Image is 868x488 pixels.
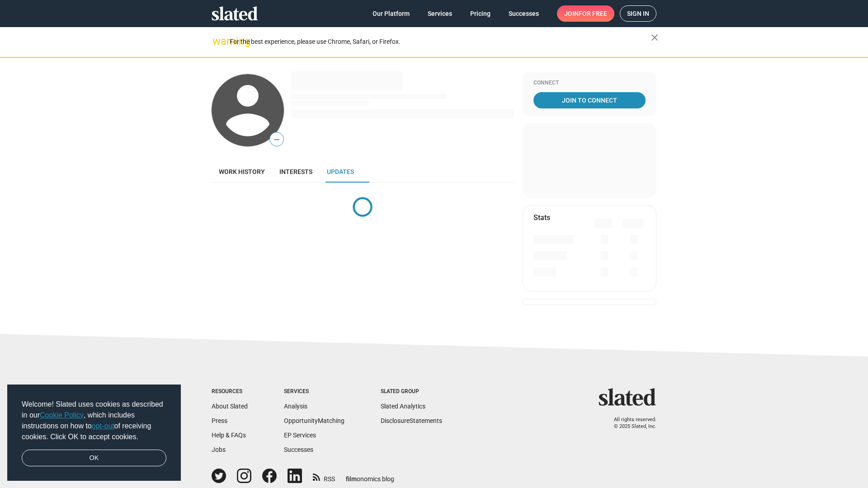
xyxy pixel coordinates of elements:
a: Joinfor free [557,5,614,22]
div: Resources [212,388,248,395]
a: OpportunityMatching [284,417,344,424]
a: Pricing [463,5,498,22]
span: Join To Connect [535,92,644,108]
a: Updates [320,161,361,183]
span: for free [579,5,607,22]
span: — [270,134,283,145]
a: Work history [212,161,272,183]
a: Cookie Policy [40,411,84,419]
span: Successes [509,5,539,22]
span: Join [564,5,607,22]
a: Our Platform [365,5,417,22]
a: Sign in [620,5,656,22]
mat-card-title: Stats [533,213,550,222]
a: Press [212,417,227,424]
span: Updates [327,168,354,175]
a: Successes [501,5,546,22]
span: Welcome! Slated uses cookies as described in our , which includes instructions on how to of recei... [22,399,166,442]
a: RSS [313,469,335,483]
a: Help & FAQs [212,432,246,439]
a: Slated Analytics [381,403,425,410]
a: opt-out [92,422,114,430]
div: Slated Group [381,388,442,395]
div: Services [284,388,344,395]
a: Analysis [284,403,307,410]
a: Interests [272,161,320,183]
span: Services [428,5,452,22]
mat-icon: close [649,32,660,43]
a: Successes [284,446,313,453]
a: About Slated [212,403,248,410]
span: Pricing [470,5,491,22]
span: Work history [219,168,265,175]
a: Join To Connect [533,92,646,108]
a: EP Services [284,432,316,439]
a: Services [420,5,459,22]
a: DisclosureStatements [381,417,442,424]
mat-icon: warning [212,36,223,47]
div: Connect [533,80,646,87]
span: Our Platform [373,5,410,22]
span: film [346,475,357,483]
div: For the best experience, please use Chrome, Safari, or Firefox. [230,36,651,48]
span: Interests [279,168,312,175]
a: Jobs [212,446,226,453]
a: dismiss cookie message [22,450,166,467]
div: cookieconsent [7,385,181,481]
span: Sign in [627,6,649,21]
p: All rights reserved. © 2025 Slated, Inc. [604,417,656,430]
a: filmonomics blog [346,468,394,483]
